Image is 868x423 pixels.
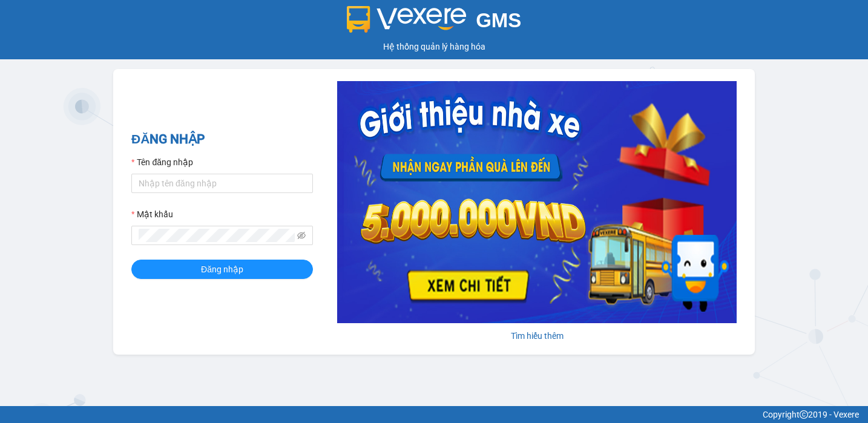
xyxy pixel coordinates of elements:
input: Mật khẩu [139,229,295,242]
span: copyright [800,410,808,419]
label: Mật khẩu [131,208,173,221]
div: Hệ thống quản lý hàng hóa [3,40,865,53]
span: GMS [476,9,521,31]
a: GMS [347,18,522,28]
label: Tên đăng nhập [131,156,193,169]
input: Tên đăng nhập [131,174,313,193]
img: banner-0 [337,81,737,323]
button: Đăng nhập [131,260,313,279]
span: Đăng nhập [201,263,243,276]
h2: ĐĂNG NHẬP [131,130,313,149]
img: logo 2 [347,6,467,33]
span: eye-invisible [297,231,306,240]
div: Tìm hiểu thêm [337,329,737,343]
div: Copyright 2019 - Vexere [9,408,859,421]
